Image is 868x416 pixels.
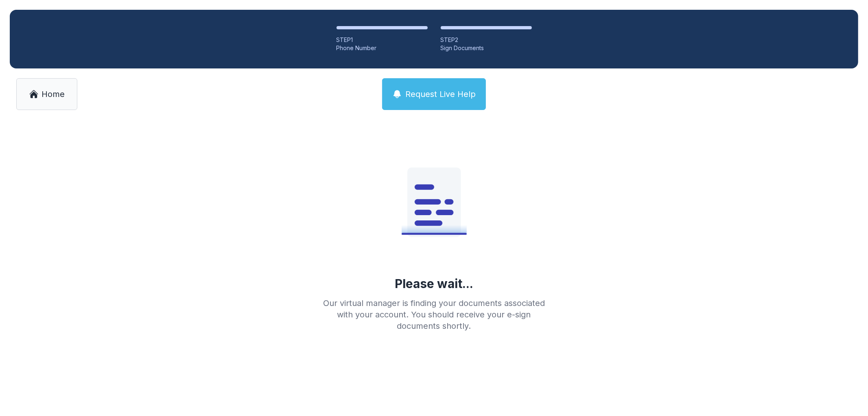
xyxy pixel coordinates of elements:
div: Our virtual manager is finding your documents associated with your account. You should receive yo... [317,297,551,332]
div: Phone Number [337,44,428,52]
div: STEP 1 [337,36,428,44]
span: Request Live Help [405,88,476,100]
div: Please wait... [395,276,473,291]
div: Sign Documents [441,44,532,52]
span: Home [42,88,65,100]
div: STEP 2 [441,36,532,44]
